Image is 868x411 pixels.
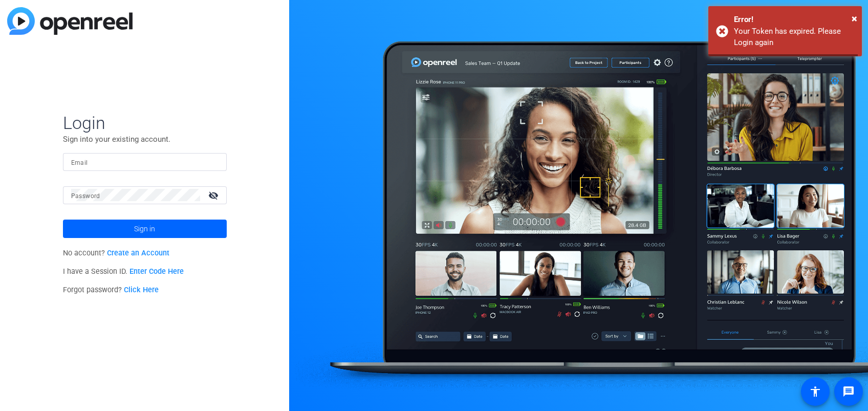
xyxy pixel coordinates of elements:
input: Enter Email Address [71,156,219,168]
span: Forgot password? [63,286,159,294]
mat-label: Password [71,192,100,200]
mat-icon: visibility_off [202,188,227,203]
img: blue-gradient.svg [7,7,133,35]
span: I have a Session ID. [63,267,184,276]
a: Enter Code Here [129,267,184,276]
a: Click Here [124,286,159,294]
span: × [852,12,857,25]
div: Your Token has expired. Please Login again [734,26,854,49]
div: Error! [734,14,854,26]
span: Login [63,112,227,134]
span: Sign in [134,216,155,242]
mat-icon: message [842,385,855,398]
button: Close [852,11,857,26]
span: No account? [63,249,170,257]
button: Sign in [63,220,227,238]
p: Sign into your existing account. [63,134,227,145]
mat-icon: accessibility [809,385,821,398]
mat-label: Email [71,159,88,166]
a: Create an Account [107,249,169,257]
